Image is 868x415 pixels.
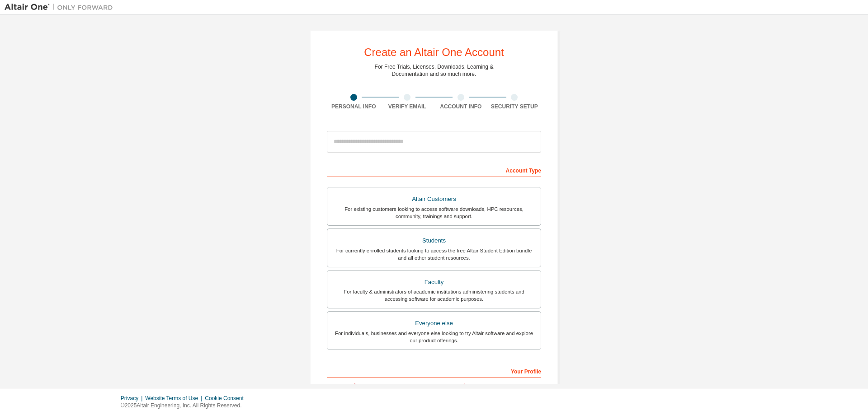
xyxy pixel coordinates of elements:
[333,288,535,303] div: For faculty & administrators of academic institutions administering students and accessing softwa...
[333,247,535,261] div: For currently enrolled students looking to access the free Altair Student Edition bundle and all ...
[327,103,381,110] div: Personal Info
[381,103,434,110] div: Verify Email
[437,382,541,390] label: Last Name
[488,103,542,110] div: Security Setup
[5,3,118,12] img: Altair One
[327,163,541,177] div: Account Type
[121,402,249,410] p: © 2025 Altair Engineering, Inc. All Rights Reserved.
[333,234,535,247] div: Students
[364,47,504,58] div: Create an Altair One Account
[327,382,431,390] label: First Name
[327,364,541,378] div: Your Profile
[333,330,535,344] div: For individuals, businesses and everyone else looking to try Altair software and explore our prod...
[333,317,535,330] div: Everyone else
[121,395,145,402] div: Privacy
[434,103,488,110] div: Account Info
[333,193,535,205] div: Altair Customers
[145,395,205,402] div: Website Terms of Use
[205,395,249,402] div: Cookie Consent
[375,63,494,78] div: For Free Trials, Licenses, Downloads, Learning & Documentation and so much more.
[333,276,535,289] div: Faculty
[333,205,535,220] div: For existing customers looking to access software downloads, HPC resources, community, trainings ...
